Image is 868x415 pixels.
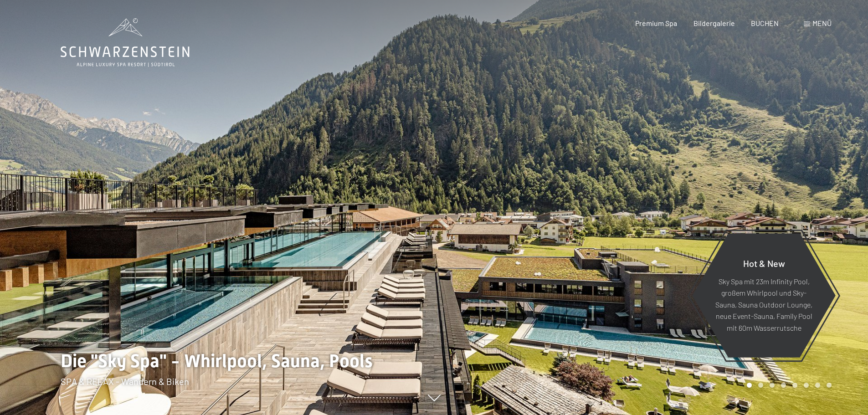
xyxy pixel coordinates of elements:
a: BUCHEN [751,19,779,27]
div: Carousel Page 3 [770,383,775,388]
a: Premium Spa [635,19,677,27]
div: Carousel Page 8 [827,383,832,388]
p: Sky Spa mit 23m Infinity Pool, großem Whirlpool und Sky-Sauna, Sauna Outdoor Lounge, neue Event-S... [714,275,813,333]
div: Carousel Page 2 [758,383,763,388]
span: Hot & New [743,257,785,268]
div: Carousel Page 1 (Current Slide) [747,383,752,388]
div: Carousel Page 4 [781,383,786,388]
a: Hot & New Sky Spa mit 23m Infinity Pool, großem Whirlpool und Sky-Sauna, Sauna Outdoor Lounge, ne... [692,233,836,358]
span: Menü [812,19,832,27]
div: Carousel Pagination [744,383,832,388]
a: Bildergalerie [693,19,735,27]
div: Carousel Page 6 [804,383,809,388]
div: Carousel Page 5 [792,383,797,388]
div: Carousel Page 7 [815,383,820,388]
